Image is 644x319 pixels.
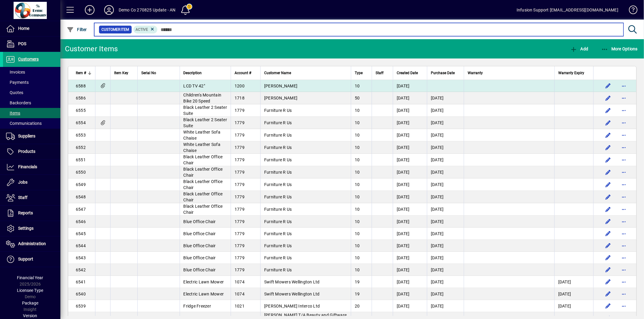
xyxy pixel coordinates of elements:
span: Licensee Type [17,288,43,293]
span: Items [6,111,20,115]
a: POS [3,36,60,52]
span: Staff [18,195,27,200]
button: Edit [603,265,613,275]
span: Blue Office Chair [184,219,216,224]
span: 10 [355,182,360,187]
td: [DATE] [393,203,427,216]
span: Add [570,46,588,51]
span: 6552 [76,145,86,150]
span: 6546 [76,219,86,224]
span: 6586 [76,96,86,100]
span: Purchase Date [431,70,455,76]
td: [DATE] [427,240,464,252]
span: 10 [355,219,360,224]
span: Communications [6,121,42,126]
td: [DATE] [427,129,464,141]
span: 10 [355,145,360,150]
span: Furniture R Us [264,231,292,236]
span: 1779 [235,157,245,162]
span: 20 [355,304,360,308]
span: 6547 [76,207,86,212]
div: Account # [235,70,257,76]
span: Type [355,70,363,76]
span: Children's Mountain Bike 20 Speed [184,93,222,103]
span: Swift Mowers Wellington Ltd [264,292,320,296]
td: [DATE] [554,300,593,312]
span: Fridge Freezer [184,304,211,308]
span: Customer Item [101,27,129,33]
span: 1779 [235,231,245,236]
div: Infusion Support [EMAIL_ADDRESS][DOMAIN_NAME] [517,5,618,15]
span: 6554 [76,120,86,125]
td: [DATE] [554,288,593,300]
td: [DATE] [427,104,464,117]
span: Payments [6,80,29,85]
div: Warranty [468,70,551,76]
a: Backorders [3,98,60,108]
span: Black Leather Office Chair [184,167,223,178]
span: 6542 [76,267,86,272]
button: Edit [603,180,613,189]
span: 10 [355,207,360,212]
button: Filter [65,24,88,35]
button: More options [619,106,629,115]
td: [DATE] [393,141,427,154]
td: [DATE] [427,276,464,288]
span: Furniture R Us [264,120,292,125]
td: [DATE] [427,264,464,276]
span: 1779 [235,267,245,272]
button: More options [619,81,629,91]
span: 6551 [76,157,86,162]
span: Financials [18,164,37,169]
span: Quotes [6,90,23,95]
span: Created Date [397,70,418,76]
button: Edit [603,253,613,263]
span: Furniture R Us [264,145,292,150]
span: Furniture R Us [264,133,292,137]
span: Home [18,26,29,31]
span: LCD TV 42" [184,84,205,88]
span: [PERSON_NAME] [264,96,297,100]
button: More options [619,301,629,311]
td: [DATE] [393,92,427,104]
div: Description [184,70,227,76]
span: [PERSON_NAME] Interco Ltd [264,304,320,308]
td: [DATE] [393,300,427,312]
span: Furniture R Us [264,194,292,199]
span: 6553 [76,133,86,137]
span: 6543 [76,255,86,260]
div: Demo Co 270825 Update - AN [119,5,176,15]
td: [DATE] [427,191,464,203]
span: 10 [355,231,360,236]
span: Support [18,257,33,261]
button: More options [619,277,629,287]
span: 10 [355,133,360,137]
span: 6550 [76,170,86,175]
span: 1779 [235,133,245,137]
td: [DATE] [427,300,464,312]
a: Financials [3,159,60,175]
span: Active [136,27,148,32]
span: 6548 [76,194,86,199]
span: Backorders [6,100,31,105]
div: Item # [76,70,91,76]
button: Profile [99,5,119,15]
span: Black Leather Office Chair [184,204,223,215]
button: More Options [600,43,639,54]
td: [DATE] [393,80,427,92]
a: Invoices [3,67,60,77]
td: [DATE] [393,228,427,240]
span: 1779 [235,243,245,248]
button: More options [619,180,629,189]
span: 1074 [235,280,245,284]
span: 10 [355,170,360,175]
span: Account # [235,70,251,76]
button: Edit [603,81,613,91]
a: Reports [3,206,60,221]
span: Black Leather Office Chair [184,179,223,190]
button: More options [619,118,629,128]
a: Home [3,21,60,36]
span: 10 [355,84,360,88]
span: Furniture R Us [264,243,292,248]
span: Financial Year [17,275,43,280]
